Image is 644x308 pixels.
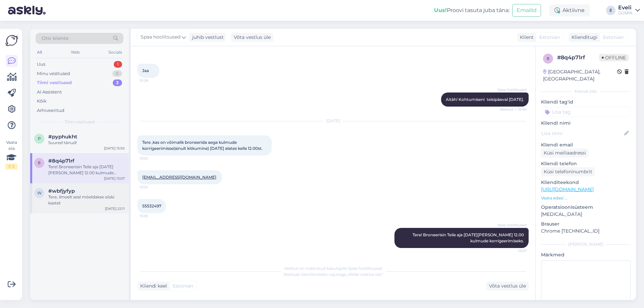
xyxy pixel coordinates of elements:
[541,241,631,247] div: [PERSON_NAME]
[142,175,216,180] a: [EMAIL_ADDRESS][DOMAIN_NAME]
[48,140,125,146] div: Suured tänud!
[105,206,125,211] div: [DATE] 22:11
[37,190,42,195] span: w
[517,34,534,41] div: Klient
[142,68,149,73] span: Jaa
[618,5,633,10] div: Eveli
[38,136,41,141] span: p
[142,203,161,208] span: 55532497
[140,156,165,161] span: 13:02
[541,141,631,148] p: Kliendi email
[413,232,525,243] span: Tere! Broneerisin Teile aja [DATE][PERSON_NAME] 12.00 kulmude korrigeerimiseks.
[541,195,631,201] p: Vaata edasi ...
[541,107,631,117] input: Lisa tag
[543,68,617,82] div: [GEOGRAPHIC_DATA], [GEOGRAPHIC_DATA]
[231,33,273,42] div: Võta vestlus üle
[48,194,125,206] div: Tere, ilmselt seal mõeldakse siiski kastet
[541,167,595,176] div: Küsi telefoninumbrit
[618,10,633,16] div: GOSPA
[140,213,165,219] span: 13:05
[346,272,383,277] i: „Võtke vestlus üle”
[541,221,631,228] p: Brauser
[606,6,615,15] div: E
[501,248,527,253] span: 13:07
[541,251,631,258] p: Märkmed
[541,211,631,218] p: [MEDICAL_DATA]
[541,120,631,127] p: Kliendi nimi
[5,139,17,170] div: Vaata siia
[37,89,62,96] div: AI Assistent
[107,48,123,57] div: Socials
[37,79,72,86] div: Tiimi vestlused
[547,56,549,61] span: 8
[48,188,75,194] span: #wbfjyfyp
[541,204,631,211] p: Operatsioonisüsteem
[541,186,594,192] a: [URL][DOMAIN_NAME]
[140,185,165,190] span: 13:03
[541,130,623,137] input: Lisa nimi
[486,282,529,291] div: Võta vestlus üle
[114,61,122,68] div: 1
[541,148,589,158] div: Küsi meiliaadressi
[541,228,631,235] p: Chrome [TECHNICAL_ID]
[140,78,165,83] span: 10:29
[141,34,180,41] span: Spaa hoolitsused
[5,164,17,170] div: 1 / 3
[65,119,95,125] span: Tiimi vestlused
[48,134,77,140] span: #pyphukht
[104,176,125,181] div: [DATE] 13:07
[541,179,631,186] p: Klienditeekond
[434,7,447,13] b: Uus!
[142,140,263,151] span: Tere ,kas on võimalik broneerida aega kulmude korrigeerimisse(ainult kitkumine) [DATE] alates kel...
[446,97,524,102] span: Aitäh! Kohtumiseni teisipäeval [DATE].
[599,54,629,61] span: Offline
[37,70,70,77] div: Minu vestlused
[38,160,41,165] span: 8
[37,98,47,105] div: Kõik
[112,70,122,77] div: 0
[512,4,541,17] button: Emailid
[569,34,597,41] div: Klienditugi
[497,87,527,92] span: Spaa hoolitsused
[283,272,383,277] span: Vestluse ülevõtmiseks vajutage
[173,283,193,290] span: Estonian
[284,266,382,271] span: Vestlus on määratud kasutajale Spaa hoolitsused
[138,118,529,124] div: [DATE]
[541,160,631,167] p: Kliendi telefon
[190,34,224,41] div: juhib vestlust
[37,61,45,68] div: Uus
[618,5,640,16] a: EveliGOSPA
[549,4,590,16] div: Aktiivne
[434,6,509,14] div: Proovi tasuta juba täna:
[557,54,599,62] div: # 8q4p71rf
[104,146,125,151] div: [DATE] 15:50
[42,35,68,42] span: Otsi kliente
[5,34,18,47] img: Askly Logo
[541,99,631,106] p: Kliendi tag'id
[48,158,74,164] span: #8q4p71rf
[541,88,631,95] div: Kliendi info
[500,107,527,112] span: Nähtud ✓ 10:30
[36,48,43,57] div: All
[539,34,560,41] span: Estonian
[113,79,122,86] div: 3
[603,34,624,41] span: Estonian
[497,223,527,228] span: Spaa hoolitsused
[48,164,125,176] div: Tere! Broneerisin Teile aja [DATE][PERSON_NAME] 12.00 kulmude korrigeerimiseks.
[37,107,64,114] div: Arhiveeritud
[138,283,167,290] div: Kliendi keel
[69,48,81,57] div: Web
